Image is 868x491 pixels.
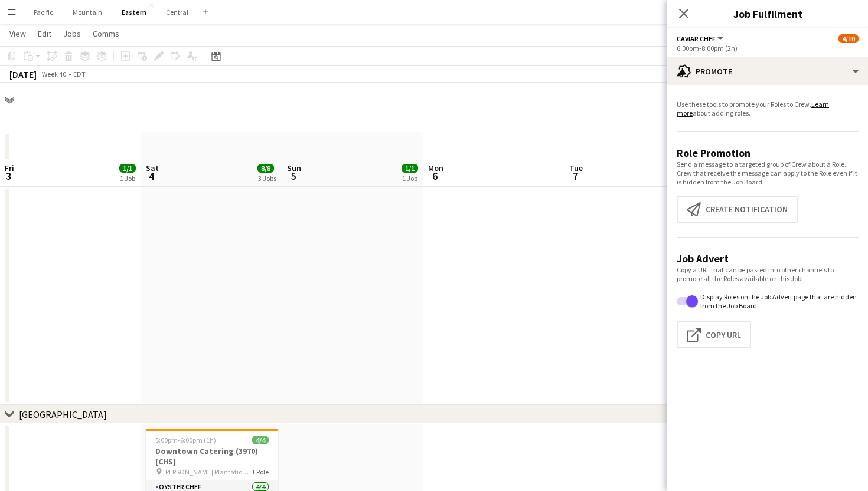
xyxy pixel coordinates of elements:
[287,163,301,173] span: Sun
[258,174,276,183] div: 3 Jobs
[567,169,583,183] span: 7
[63,1,112,24] button: Mountain
[667,6,868,21] h3: Job Fulfilment
[252,467,269,476] span: 1 Role
[39,70,68,78] span: Week 40
[146,163,159,173] span: Sat
[402,164,418,173] span: 1/1
[3,169,14,183] span: 3
[88,26,124,41] a: Comms
[426,169,443,183] span: 6
[146,446,278,467] h3: Downtown Catering (3970) [CHS]
[38,28,51,39] span: Edit
[677,146,859,160] h3: Role Promotion
[677,321,751,348] button: Copy Url
[24,1,63,24] button: Pacific
[677,265,859,283] p: Copy a URL that can be pasted into other channels to promote all the Roles available on this Job.
[9,28,26,39] span: View
[698,292,859,310] label: Display Roles on the Job Advert page that are hidden from the Job Board
[63,28,81,39] span: Jobs
[19,408,107,420] div: [GEOGRAPHIC_DATA]
[257,164,274,173] span: 8/8
[144,169,159,183] span: 4
[120,174,135,183] div: 1 Job
[33,26,56,41] a: Edit
[58,26,86,41] a: Jobs
[93,28,119,39] span: Comms
[677,44,859,52] div: 6:00pm-8:00pm (2h)
[5,26,31,41] a: View
[677,34,725,43] button: Caviar Chef
[156,1,198,24] button: Central
[252,436,269,444] span: 4/4
[667,57,868,85] div: Promote
[677,100,829,117] a: Learn more
[677,196,798,223] button: Create notification
[9,68,37,80] div: [DATE]
[155,436,216,444] span: 5:00pm-6:00pm (1h)
[428,163,443,173] span: Mon
[112,1,156,24] button: Eastern
[163,467,252,476] span: [PERSON_NAME] Plantation ([GEOGRAPHIC_DATA], [GEOGRAPHIC_DATA])
[569,163,583,173] span: Tue
[838,34,859,43] span: 4/10
[5,163,14,173] span: Fri
[677,34,716,43] span: Caviar Chef
[677,252,859,265] h3: Job Advert
[119,164,136,173] span: 1/1
[285,169,301,183] span: 5
[402,174,417,183] div: 1 Job
[677,100,859,117] p: Use these tools to promote your Roles to Crew. about adding roles.
[677,160,859,186] p: Send a message to a targeted group of Crew about a Role. Crew that receive the message can apply ...
[73,70,86,78] div: EDT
